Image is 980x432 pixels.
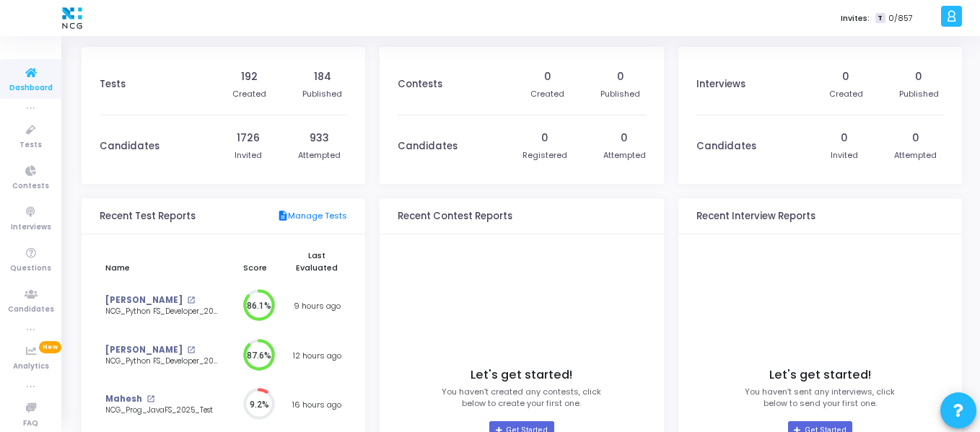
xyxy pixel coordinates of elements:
[298,149,341,162] div: Attempted
[105,405,217,416] div: NCG_Prog_JavaFS_2025_Test
[237,131,260,146] div: 1726
[105,307,217,317] div: NCG_Python FS_Developer_2025
[286,331,348,381] td: 12 hours ago
[100,79,126,90] h3: Tests
[235,149,262,162] div: Invited
[617,69,624,84] div: 0
[398,79,442,90] h3: Contests
[286,380,348,430] td: 16 hours ago
[894,149,937,162] div: Attempted
[187,346,195,354] mat-icon: open_in_new
[146,395,154,403] mat-icon: open_in_new
[39,341,61,353] span: New
[302,88,342,100] div: Published
[544,69,551,84] div: 0
[277,210,288,223] mat-icon: description
[105,393,142,405] a: Mahesh
[829,88,863,100] div: Created
[696,211,815,222] h3: Recent Interview Reports
[58,4,86,32] img: logo
[398,211,512,222] h3: Recent Contest Reports
[100,141,159,152] h3: Candidates
[696,141,756,152] h3: Candidates
[232,88,266,100] div: Created
[530,88,564,100] div: Created
[100,211,196,222] h3: Recent Test Reports
[841,131,848,146] div: 0
[286,242,348,281] th: Last Evaluated
[442,386,601,410] p: You haven’t created any contests, click below to create your first one.
[600,88,640,100] div: Published
[398,141,458,152] h3: Candidates
[105,356,217,367] div: NCG_Python FS_Developer_2025
[100,242,224,281] th: Name
[12,180,49,193] span: Contests
[522,149,567,162] div: Registered
[105,294,183,307] a: [PERSON_NAME]
[224,242,286,281] th: Score
[241,69,258,84] div: 192
[10,263,51,275] span: Questions
[912,131,919,146] div: 0
[13,361,49,373] span: Analytics
[187,296,195,304] mat-icon: open_in_new
[899,88,939,100] div: Published
[19,139,42,151] span: Tests
[915,69,922,84] div: 0
[105,344,183,356] a: [PERSON_NAME]
[831,149,858,162] div: Invited
[314,69,331,84] div: 184
[621,131,628,146] div: 0
[745,386,895,410] p: You haven’t sent any interviews, click below to send your first one.
[875,13,885,24] span: T
[286,281,348,331] td: 9 hours ago
[603,149,646,162] div: Attempted
[23,418,38,430] span: FAQ
[471,368,572,382] h4: Let's get started!
[541,131,548,146] div: 0
[841,12,870,25] label: Invites:
[842,69,849,84] div: 0
[888,12,913,25] span: 0/857
[8,304,54,316] span: Candidates
[769,368,871,382] h4: Let's get started!
[310,131,329,146] div: 933
[11,221,51,234] span: Interviews
[277,210,347,223] a: Manage Tests
[696,79,745,90] h3: Interviews
[9,82,53,94] span: Dashboard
